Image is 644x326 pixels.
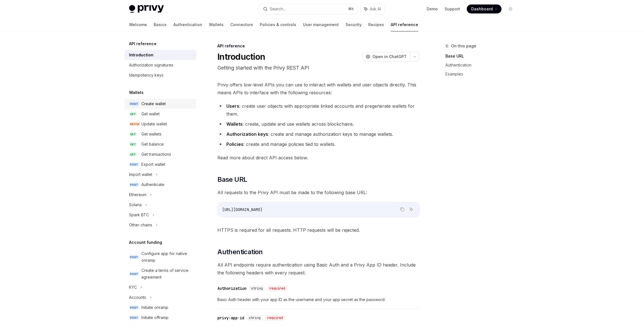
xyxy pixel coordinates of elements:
[217,102,420,118] li: : create user objects with appropriate linked accounts and pregenerate wallets for them.
[217,247,263,256] span: Authentication
[251,286,263,291] span: string
[129,294,146,301] div: Accounts
[129,102,139,106] span: POST
[129,272,139,276] span: POST
[129,222,152,228] div: Other chains
[217,43,420,49] div: API reference
[217,52,265,62] h1: Introduction
[129,89,144,96] h5: Wallets
[129,183,139,187] span: POST
[129,306,139,310] span: POST
[154,18,167,31] a: Basics
[362,52,410,61] button: Open in ChatGPT
[217,81,420,97] span: Privy offers low-level APIs you can use to interact with wallets and user objects directly. This ...
[217,175,247,184] span: Base URL
[217,226,420,234] span: HTTPS is required for all requests. HTTP requests will be rejected.
[265,315,285,321] div: required
[129,18,147,31] a: Welcome
[209,18,224,31] a: Wallets
[129,122,140,126] span: PATCH
[129,239,162,246] h5: Account funding
[372,54,407,59] span: Open in ChatGPT
[471,6,493,12] span: Dashboard
[222,207,263,212] span: [URL][DOMAIN_NAME]
[125,139,196,149] a: GETGet balance
[391,18,418,31] a: API reference
[303,18,339,31] a: User management
[368,18,384,31] a: Recipes
[141,100,166,107] div: Create wallet
[129,284,137,291] div: KYC
[141,161,165,168] div: Export wallet
[129,62,173,68] div: Authorization signatures
[125,265,196,282] a: POSTCreate a terms of service agreement
[226,121,243,127] strong: Wallets
[141,304,168,311] div: Initiate onramp
[129,162,139,167] span: POST
[408,206,415,213] button: Ask AI
[141,141,164,148] div: Get balance
[141,267,193,281] div: Create a terms of service agreement
[226,141,243,147] strong: Policies
[506,4,515,13] button: Toggle dark mode
[226,103,239,109] strong: Users
[141,250,193,264] div: Configure app for native onramp
[125,50,196,60] a: Introduction
[217,64,420,72] p: Getting started with the Privy REST API
[267,286,287,291] div: required
[445,61,519,70] a: Authentication
[348,7,354,11] span: ⌘ K
[129,191,146,198] div: Ethereum
[129,316,139,320] span: POST
[360,4,385,14] button: Ask AI
[260,18,296,31] a: Policies & controls
[217,261,420,277] span: All API endpoints require authentication using Basic Auth and a Privy App ID header. Include the ...
[125,159,196,169] a: POSTExport wallet
[129,112,137,116] span: GET
[141,131,162,137] div: Get wallets
[399,206,406,213] button: Copy the contents from the code block
[129,201,142,208] div: Solana
[141,111,160,117] div: Get wallet
[217,189,420,196] span: All requests to the Privy API must be made to the following base URL:
[445,52,519,61] a: Base URL
[217,140,420,148] li: : create and manage policies tied to wallets.
[217,286,247,291] div: Authorization
[217,315,244,321] div: privy-app-id
[427,6,438,12] a: Demo
[451,43,476,49] span: On this page
[129,132,137,136] span: GET
[141,121,167,127] div: Update wallet
[230,18,253,31] a: Connectors
[141,181,164,188] div: Authenticate
[125,180,196,190] a: POSTAuthenticate
[129,255,139,259] span: POST
[125,149,196,159] a: GETGet transactions
[129,142,137,146] span: GET
[445,6,460,12] a: Support
[217,296,420,303] span: Basic Auth header with your app ID as the username and your app secret as the password.
[129,52,153,58] div: Introduction
[129,171,152,178] div: Import wallet
[141,151,171,158] div: Get transactions
[217,154,420,162] span: Read more about direct API access below.
[129,5,164,13] img: light logo
[125,313,196,323] a: POSTInitiate offramp
[125,109,196,119] a: GETGet wallet
[217,120,420,128] li: : create, update and use wallets across blockchains.
[129,212,149,218] div: Spark BTC
[125,249,196,265] a: POSTConfigure app for native onramp
[125,119,196,129] a: PATCHUpdate wallet
[226,131,268,137] strong: Authorization keys
[125,99,196,109] a: POSTCreate wallet
[346,18,362,31] a: Security
[467,4,502,13] a: Dashboard
[445,70,519,79] a: Examples
[129,40,157,47] h5: API reference
[217,130,420,138] li: : create and manage authorization keys to manage wallets.
[129,152,137,157] span: GET
[125,60,196,70] a: Authorization signatures
[129,72,164,79] div: Idempotency keys
[125,70,196,80] a: Idempotency keys
[141,314,169,321] div: Initiate offramp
